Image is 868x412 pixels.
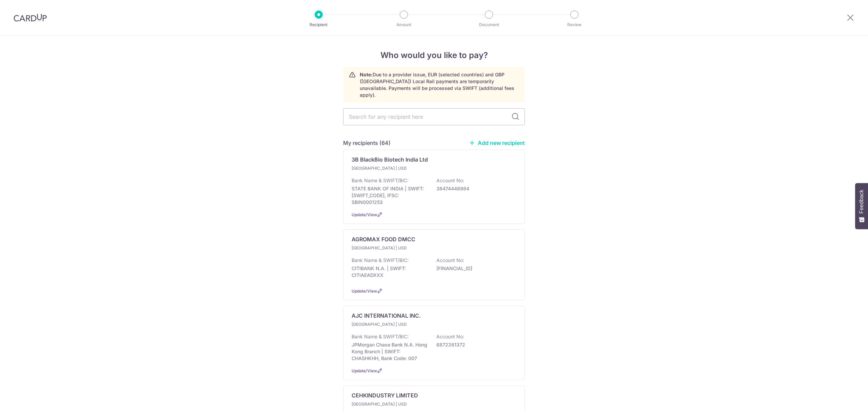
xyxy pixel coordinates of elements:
[352,235,415,243] p: AGROMAX FOOD DMCC
[352,321,432,328] p: [GEOGRAPHIC_DATA] | USD
[343,139,391,147] h5: My recipients (64)
[360,71,519,98] p: Due to a provider issue, EUR (selected countries) and GBP ([GEOGRAPHIC_DATA]) Local Rail payments...
[343,108,525,125] input: Search for any recipient here
[379,21,429,28] p: Amount
[343,49,525,61] h4: Who would you like to pay?
[352,185,428,206] p: STATE BANK OF INDIA | SWIFT: [SWIFT_CODE], IFSC: SBIN0001253
[352,177,409,184] p: Bank Name & SWIFT/BIC:
[436,185,512,192] p: 38474448984
[436,333,464,340] p: Account No:
[352,212,377,217] a: Update/View
[469,139,525,146] a: Add new recipient
[549,21,599,28] p: Review
[855,183,868,229] button: Feedback - Show survey
[436,265,512,272] p: [FINANCIAL_ID]
[352,257,409,264] p: Bank Name & SWIFT/BIC:
[352,155,428,164] p: 3B BlackBio Biotech India Ltd
[352,245,432,251] p: [GEOGRAPHIC_DATA] | USD
[352,391,418,399] p: CEHKINDUSTRY LIMITED
[859,190,865,213] span: Feedback
[464,21,514,28] p: Document
[436,257,464,264] p: Account No:
[352,401,432,408] p: [GEOGRAPHIC_DATA] | USD
[352,288,377,294] a: Update/View
[436,177,464,184] p: Account No:
[352,333,409,340] p: Bank Name & SWIFT/BIC:
[352,341,428,362] p: JPMorgan Chase Bank N.A. Hong Kong Branch | SWIFT: CHASHKHH, Bank Code: 007
[352,368,377,373] a: Update/View
[436,341,512,348] p: 6872261372
[352,165,432,172] p: [GEOGRAPHIC_DATA] | USD
[825,392,861,409] iframe: Opens a widget where you can find more information
[14,14,47,22] img: CardUp
[360,72,373,77] strong: Note:
[294,21,344,28] p: Recipient
[352,312,421,320] p: AJC INTERNATIONAL INC.
[352,265,428,279] p: CITIBANK N.A. | SWIFT: CITIAEADXXX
